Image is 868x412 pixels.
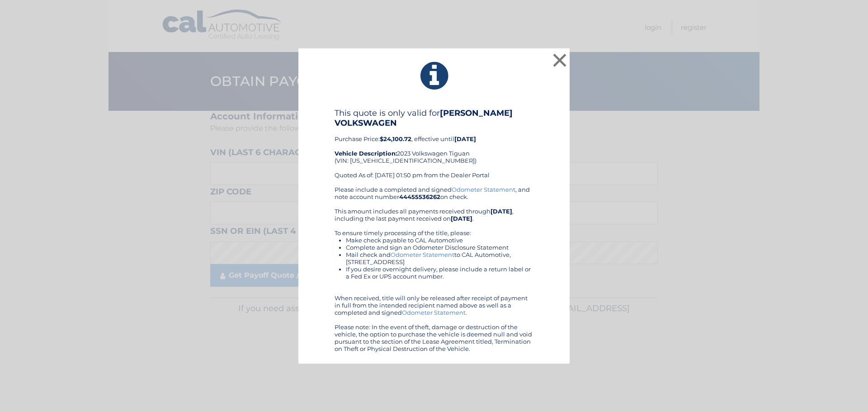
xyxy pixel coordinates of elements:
div: Please include a completed and signed , and note account number on check. This amount includes al... [335,186,533,352]
b: [DATE] [451,215,472,222]
button: × [551,51,569,69]
b: 44455536262 [399,193,440,200]
a: Odometer Statement [452,186,515,193]
li: Make check payable to CAL Automotive [346,237,533,244]
b: $24,100.72 [380,135,411,142]
b: [PERSON_NAME] VOLKSWAGEN [335,108,513,128]
b: [DATE] [454,135,476,142]
li: Mail check and to CAL Automotive, [STREET_ADDRESS] [346,251,533,265]
h4: This quote is only valid for [335,108,533,128]
strong: Vehicle Description: [335,150,397,157]
b: [DATE] [491,208,512,215]
div: Purchase Price: , effective until 2023 Volkswagen Tiguan (VIN: [US_VEHICLE_IDENTIFICATION_NUMBER]... [335,108,533,186]
li: Complete and sign an Odometer Disclosure Statement [346,244,533,251]
a: Odometer Statement [391,251,454,258]
a: Odometer Statement [402,309,466,316]
li: If you desire overnight delivery, please include a return label or a Fed Ex or UPS account number. [346,265,533,280]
